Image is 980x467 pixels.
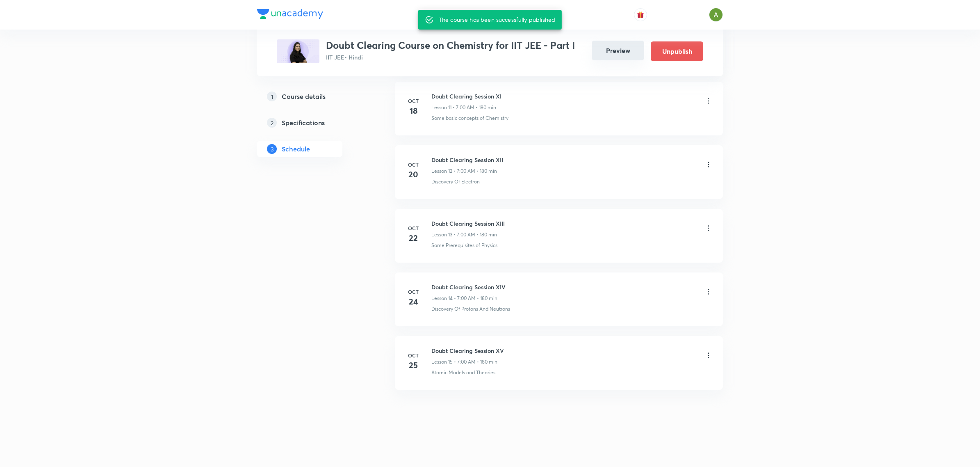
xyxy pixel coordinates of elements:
p: Lesson 15 • 7:00 AM • 180 min [431,358,497,366]
h5: Course details [282,92,326,101]
p: Discovery Of Protons And Neutrons [431,305,510,313]
p: Lesson 14 • 7:00 AM • 180 min [431,295,497,302]
h3: Doubt Clearing Course on Chemistry for IIT JEE - Part I [326,39,575,51]
h6: Doubt Clearing Session XV [431,346,504,355]
img: Ajay A [709,8,723,22]
p: Lesson 12 • 7:00 AM • 180 min [431,167,497,175]
p: Atomic Models and Theories [431,369,495,376]
p: 2 [267,118,277,128]
p: Lesson 13 • 7:00 AM • 180 min [431,231,497,238]
h4: 18 [405,105,422,117]
h5: Specifications [282,118,325,128]
img: Company Logo [257,9,323,19]
button: avatar [634,8,647,21]
h4: 25 [405,359,422,371]
h4: 20 [405,168,422,181]
h4: 22 [405,232,422,244]
p: 3 [267,144,277,154]
h4: 24 [405,295,422,308]
h6: Doubt Clearing Session XIII [431,219,505,228]
h6: Doubt Clearing Session XIV [431,283,506,291]
p: 1 [267,92,277,101]
p: Lesson 11 • 7:00 AM • 180 min [431,104,496,111]
h6: Oct [405,97,422,105]
h6: Oct [405,352,422,359]
a: 1Course details [257,88,369,105]
img: AB67A295-D1CD-40DA-83A3-0614440FFA40_plus.png [277,39,319,63]
a: Company Logo [257,9,323,21]
p: IIT JEE • Hindi [326,53,575,62]
p: Discovery Of Electron [431,178,480,185]
h6: Oct [405,224,422,232]
h6: Oct [405,288,422,295]
button: Unpublish [651,41,703,61]
img: avatar [637,11,644,18]
h6: Doubt Clearing Session XI [431,92,501,101]
h6: Oct [405,161,422,168]
p: Some basic concepts of Chemistry [431,114,508,122]
div: The course has been successfully published [439,12,555,27]
p: Some Prerequisites of Physics [431,242,497,249]
a: 2Specifications [257,114,369,131]
h5: Schedule [282,144,310,154]
button: Preview [592,41,644,60]
h6: Doubt Clearing Session XII [431,156,503,164]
